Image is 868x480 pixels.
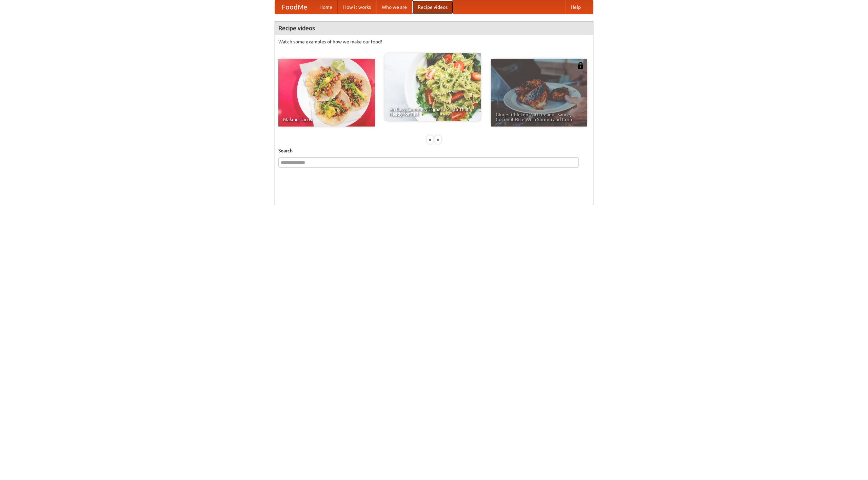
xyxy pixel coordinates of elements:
a: How it works [338,0,376,14]
span: An Easy, Summery Tomato Pasta That's Ready for Fall [389,107,476,116]
h4: Recipe videos [275,21,593,35]
a: Recipe videos [412,0,453,14]
img: 483408.png [577,62,584,69]
a: An Easy, Summery Tomato Pasta That's Ready for Fall [384,53,481,121]
h5: Search [278,147,590,154]
a: Help [565,0,586,14]
a: FoodMe [275,0,314,14]
p: Watch some examples of how we make our food! [278,38,590,45]
a: Home [314,0,338,14]
a: Making Tacos [278,59,375,127]
div: « [427,135,433,144]
div: » [435,135,441,144]
span: Making Tacos [283,117,370,122]
a: Who we are [376,0,412,14]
